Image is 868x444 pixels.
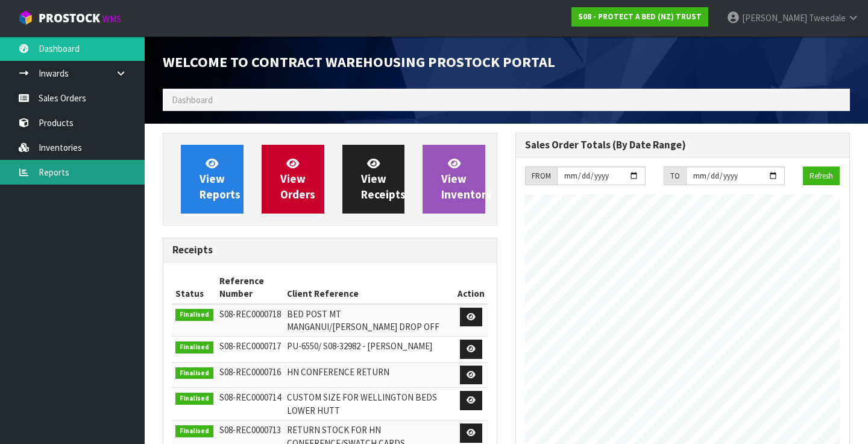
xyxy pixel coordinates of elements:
[287,366,389,378] span: HN CONFERENCE RETURN
[284,271,454,304] th: Client Reference
[525,166,557,186] div: FROM
[18,10,33,25] img: cube-alt.png
[175,425,213,437] span: Finalised
[172,244,488,256] h3: Receipts
[525,139,840,151] h3: Sales Order Totals (By Date Range)
[172,94,213,106] span: Dashboard
[578,11,702,22] strong: S08 - PROTECT A BED (NZ) TRUST
[280,156,315,201] span: View Orders
[175,341,213,354] span: Finalised
[803,166,840,186] button: Refresh
[441,156,492,201] span: View Inventory
[219,424,281,436] span: S08-REC0000713
[175,393,213,405] span: Finalised
[454,271,488,304] th: Action
[342,145,405,214] a: ViewReceipts
[664,166,686,186] div: TO
[809,12,846,24] span: Tweedale
[219,366,281,378] span: S08-REC0000716
[219,392,281,403] span: S08-REC0000714
[163,52,555,71] span: Welcome to Contract Warehousing ProStock Portal
[39,10,100,26] span: ProStock
[287,340,432,352] span: PU-6550/ S08-32982 - [PERSON_NAME]
[175,309,213,321] span: Finalised
[742,12,807,24] span: [PERSON_NAME]
[262,145,324,214] a: ViewOrders
[219,308,281,320] span: S08-REC0000718
[361,156,406,201] span: View Receipts
[423,145,485,214] a: ViewInventory
[200,156,241,201] span: View Reports
[287,308,439,332] span: BED POST MT MANGANUI/[PERSON_NAME] DROP OFF
[175,367,213,379] span: Finalised
[172,271,216,304] th: Status
[287,392,437,416] span: CUSTOM SIZE FOR WELLINGTON BEDS LOWER HUTT
[102,13,121,25] small: WMS
[181,145,244,214] a: ViewReports
[219,340,281,352] span: S08-REC0000717
[216,271,285,304] th: Reference Number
